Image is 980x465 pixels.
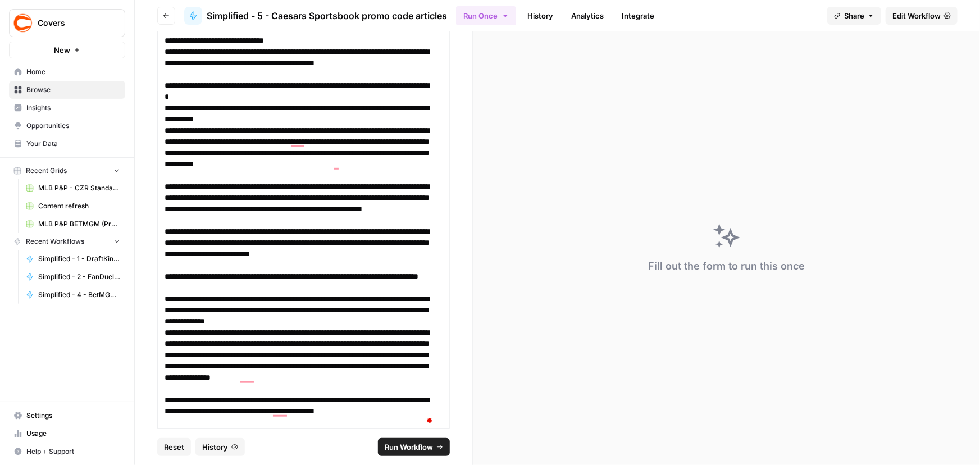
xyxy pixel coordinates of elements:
span: Help + Support [26,446,120,457]
a: Home [9,63,125,81]
button: History [195,438,245,456]
span: Simplified - 2 - FanDuel promo code articles [38,272,120,282]
span: Reset [164,441,184,453]
span: Insights [26,103,120,113]
a: Your Data [9,135,125,153]
span: Run Workflow [385,441,433,453]
a: Insights [9,99,125,117]
a: Analytics [564,7,610,25]
a: Simplified - 1 - DraftKings promo code articles [21,250,125,268]
a: Simplified - 2 - FanDuel promo code articles [21,268,125,286]
span: History [202,441,228,453]
span: Your Data [26,139,120,149]
button: Run Workflow [378,438,450,456]
a: Settings [9,407,125,425]
a: Browse [9,81,125,99]
span: MLB P&P - CZR Standard (Production) Grid [38,183,120,193]
span: Simplified - 4 - BetMGM bonus code articles [38,290,120,300]
span: Edit Workflow [892,10,941,21]
div: Fill out the form to run this once [648,258,805,274]
span: Usage [26,428,120,439]
a: Usage [9,425,125,443]
span: Simplified - 1 - DraftKings promo code articles [38,254,120,264]
a: MLB P&P - CZR Standard (Production) Grid [21,179,125,197]
span: Simplified - 5 - Caesars Sportsbook promo code articles [207,9,447,22]
button: Recent Grids [9,162,125,179]
span: Content refresh [38,201,120,211]
a: Content refresh [21,197,125,215]
span: Opportunities [26,121,120,131]
span: Share [844,10,864,21]
button: Share [827,7,881,25]
span: Recent Grids [26,166,67,176]
img: Covers Logo [13,13,33,33]
button: Recent Workflows [9,233,125,250]
a: History [521,7,560,25]
button: New [9,42,125,58]
span: Browse [26,85,120,95]
span: Recent Workflows [26,236,84,247]
a: Simplified - 4 - BetMGM bonus code articles [21,286,125,304]
span: Settings [26,411,120,421]
a: Edit Workflow [886,7,958,25]
button: Run Once [456,6,516,25]
button: Help + Support [9,443,125,461]
a: Integrate [615,7,661,25]
span: Covers [38,17,106,29]
span: New [54,44,70,56]
button: Workspace: Covers [9,9,125,37]
a: Simplified - 5 - Caesars Sportsbook promo code articles [184,7,447,25]
a: Opportunities [9,117,125,135]
span: MLB P&P BETMGM (Production) Grid (1) [38,219,120,229]
a: MLB P&P BETMGM (Production) Grid (1) [21,215,125,233]
button: Reset [157,438,191,456]
span: Home [26,67,120,77]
